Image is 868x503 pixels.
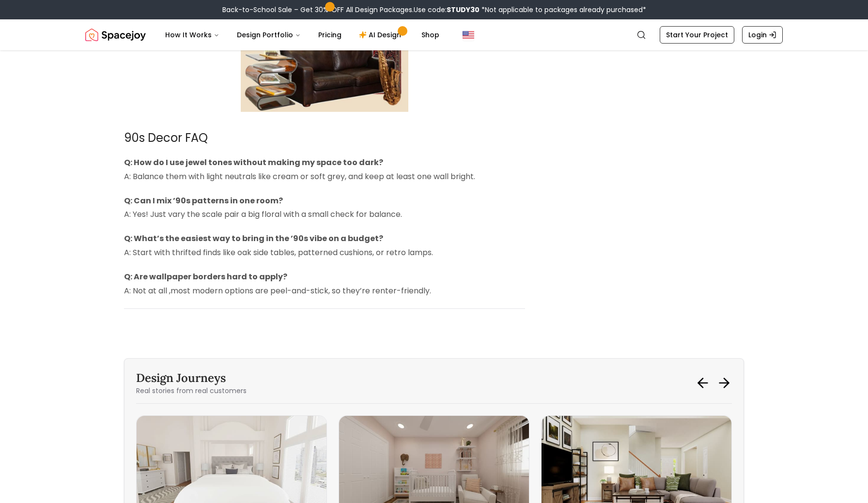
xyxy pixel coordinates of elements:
[85,19,783,50] nav: Global
[414,5,480,15] span: Use code:
[351,25,412,45] a: AI Design
[124,233,383,244] strong: Q: What’s the easiest way to bring in the ’90s vibe on a budget?
[124,156,525,184] p: A: Balance them with light neutrals like cream or soft grey, and keep at least one wall bright.
[124,194,525,222] p: A: Yes! Just vary the scale pair a big floral with a small check for balance.
[229,25,309,45] button: Design Portfolio
[660,26,734,44] a: Start Your Project
[463,29,474,41] img: United States
[85,25,146,45] img: Spacejoy Logo
[447,5,480,15] b: STUDY30
[124,270,525,298] p: A: Not at all ,most modern options are peel-and-stick, so they’re renter-friendly.
[136,386,247,396] p: Real stories from real customers
[124,195,283,206] strong: Q: Can I mix ’90s patterns in one room?
[136,370,247,386] h3: Design Journeys
[124,127,525,148] h2: 90s Decor FAQ
[85,25,146,45] a: Spacejoy
[124,232,525,260] p: A: Start with thrifted finds like oak side tables, patterned cushions, or retro lamps.
[414,25,447,45] a: Shop
[222,5,646,15] div: Back-to-School Sale – Get 30% OFF All Design Packages.
[742,26,783,44] a: Login
[157,25,447,45] nav: Main
[480,5,646,15] span: *Not applicable to packages already purchased*
[157,25,227,45] button: How It Works
[124,271,287,282] strong: Q: Are wallpaper borders hard to apply?
[124,157,383,168] strong: Q: How do I use jewel tones without making my space too dark?
[310,25,349,45] a: Pricing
